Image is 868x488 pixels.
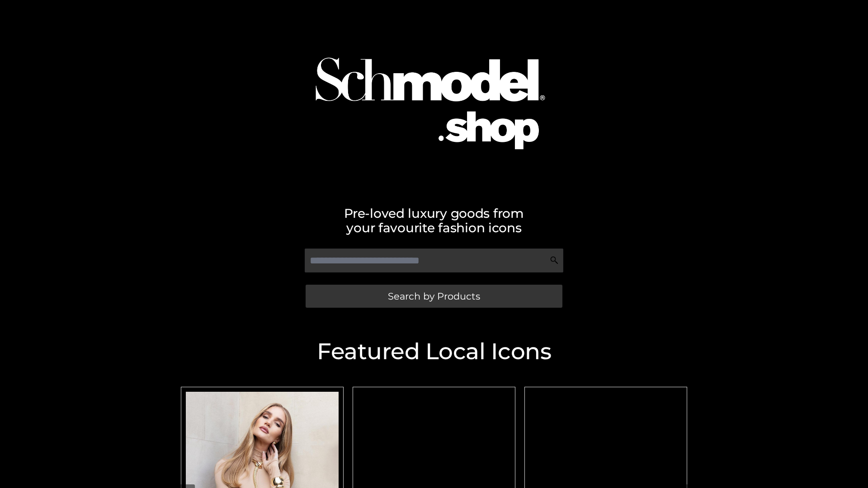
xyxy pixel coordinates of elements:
img: Search Icon [550,256,559,265]
h2: Pre-loved luxury goods from your favourite fashion icons [176,206,692,235]
h2: Featured Local Icons​ [176,340,692,363]
span: Search by Products [388,291,480,301]
a: Search by Products [306,285,562,308]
